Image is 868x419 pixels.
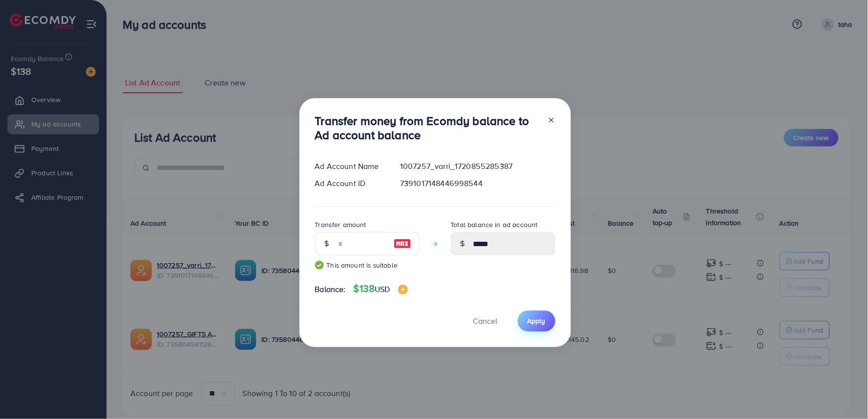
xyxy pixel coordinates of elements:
[398,285,408,294] img: image
[315,260,420,270] small: This amount is suitable
[518,311,555,332] button: Apply
[392,161,563,172] div: 1007257_varri_1720855285387
[307,178,393,189] div: Ad Account ID
[307,161,393,172] div: Ad Account Name
[826,375,861,412] iframe: Chat
[315,284,346,295] span: Balance:
[451,220,538,230] label: Total balance in ad account
[315,220,366,230] label: Transfer amount
[392,178,563,189] div: 7391017148446998544
[315,114,540,142] h3: Transfer money from Ecomdy balance to Ad account balance
[473,315,498,326] span: Cancel
[461,311,510,332] button: Cancel
[394,238,411,250] img: image
[375,284,390,294] span: USD
[528,316,546,326] span: Apply
[354,283,408,295] h4: $138
[315,261,324,270] img: guide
